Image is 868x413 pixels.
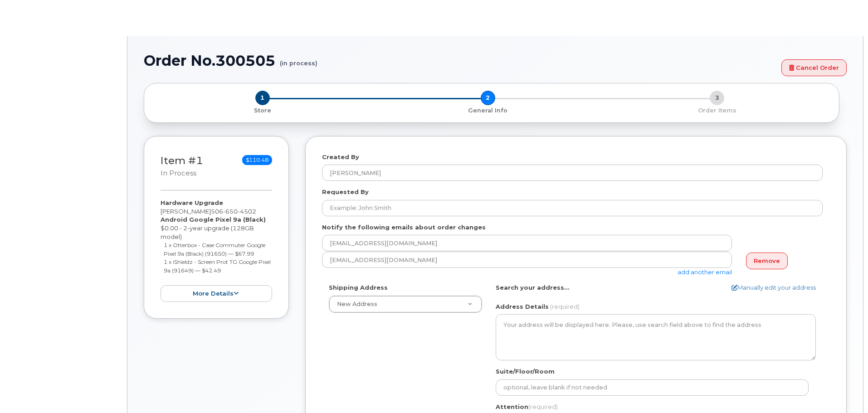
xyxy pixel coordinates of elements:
[550,303,580,310] span: (required)
[211,208,256,215] span: 506
[496,283,570,292] label: Search your address...
[322,223,486,232] label: Notify the following emails about order changes
[161,169,196,177] small: in process
[322,252,732,268] input: Example: john@appleseed.com
[242,155,272,165] span: $110.48
[678,268,732,276] a: add another email
[329,296,482,312] a: New Address
[781,59,847,76] a: Cancel Order
[322,188,369,196] label: Requested By
[528,403,558,410] span: (required)
[337,301,377,307] span: New Address
[731,283,816,292] a: Manually edit your address
[161,285,272,302] button: more details
[161,199,272,302] div: [PERSON_NAME] $0.00 - 2-year upgrade (128GB model)
[164,258,271,274] small: 1 x iShieldz - Screen Prot TG Google Pixel 9a (91649) — $42.49
[322,235,732,251] input: Example: john@appleseed.com
[151,105,373,115] a: 1 Store
[496,367,555,376] label: Suite/Floor/Room
[223,208,238,215] span: 650
[496,379,809,396] input: optional, leave blank if not needed
[329,283,388,292] label: Shipping Address
[238,208,256,215] span: 4502
[496,403,558,411] label: Attention
[255,91,270,105] span: 1
[164,242,265,257] small: 1 x Otterbox - Case Commuter Google Pixel 9a (Black) (91650) — $67.99
[322,200,823,216] input: Example: John Smith
[161,155,203,178] h3: Item #1
[322,153,359,161] label: Created By
[746,253,788,269] a: Remove
[161,199,223,206] strong: Hardware Upgrade
[155,107,370,115] p: Store
[144,53,777,68] h1: Order No.300505
[161,216,266,223] strong: Android Google Pixel 9a (Black)
[496,302,549,311] label: Address Details
[280,53,317,67] small: (in process)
